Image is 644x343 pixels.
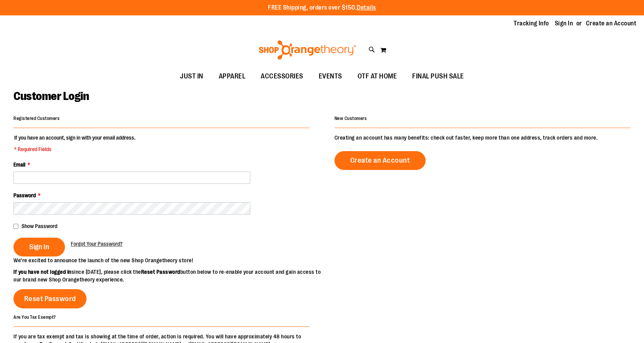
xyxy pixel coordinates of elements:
[180,68,203,85] span: JUST IN
[13,238,65,256] button: Sign In
[253,68,311,85] a: ACCESSORIES
[29,243,49,251] span: Sign In
[13,256,322,264] p: We’re excited to announce the launch of the new Shop Orangetheory store!
[334,134,631,142] p: Creating an account has many benefits: check out faster, keep more than one address, track orders...
[13,162,25,168] span: Email
[24,295,76,303] span: Reset Password
[71,240,123,248] a: Forgot Your Password?
[311,68,350,85] a: EVENTS
[357,4,376,11] a: Details
[13,116,60,121] strong: Registered Customers
[404,68,472,85] a: FINAL PUSH SALE
[268,3,376,12] p: FREE Shipping, orders over $150.
[412,68,464,85] span: FINAL PUSH SALE
[22,223,57,229] span: Show Password
[13,289,87,308] a: Reset Password
[319,68,342,85] span: EVENTS
[13,268,322,283] p: since [DATE], please click the button below to re-enable your account and gain access to our bran...
[334,116,367,121] strong: New Customers
[350,68,405,85] a: OTF AT HOME
[261,68,303,85] span: ACCESSORIES
[211,68,253,85] a: APPAREL
[14,145,135,153] span: * Required Fields
[141,269,180,275] strong: Reset Password
[358,68,397,85] span: OTF AT HOME
[334,151,426,170] a: Create an Account
[172,68,211,85] a: JUST IN
[258,40,357,60] img: Shop Orangetheory
[586,19,637,28] a: Create an Account
[71,241,123,247] span: Forgot Your Password?
[219,68,246,85] span: APPAREL
[555,19,573,28] a: Sign In
[13,134,136,153] legend: If you have an account, sign in with your email address.
[13,269,72,275] strong: If you have not logged in
[350,156,410,165] span: Create an Account
[514,19,549,28] a: Tracking Info
[13,314,56,320] strong: Are You Tax Exempt?
[13,90,89,103] span: Customer Login
[13,192,36,198] span: Password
